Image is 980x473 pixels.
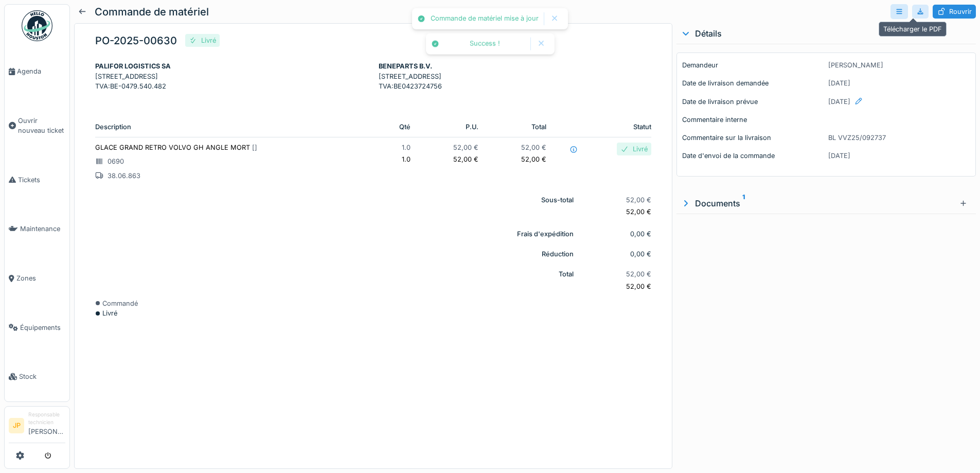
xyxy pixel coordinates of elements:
[201,36,216,45] div: Livré
[582,244,652,264] td: 0,00 €
[590,195,652,205] p: 52,00 €
[427,143,478,152] p: 52,00 €
[682,60,824,70] p: Demandeur
[682,97,824,107] p: Date de livraison prévue
[828,78,970,88] p: [DATE]
[95,224,582,244] th: Frais d'expédition
[20,323,65,332] span: Équipements
[5,303,69,353] a: Équipements
[379,81,652,91] p: TVA : BE0423724756
[18,175,65,185] span: Tickets
[95,244,582,264] th: Réduction
[487,117,555,137] th: Total
[28,411,65,427] div: Responsable technicien
[5,155,69,205] a: Tickets
[828,151,970,161] p: [DATE]
[9,411,65,443] a: JP Responsable technicien[PERSON_NAME]
[5,47,69,96] a: Agenda
[95,6,209,18] h5: Commande de matériel
[5,204,69,254] a: Maintenance
[590,269,652,279] p: 52,00 €
[379,61,652,71] div: BENEPARTS B.V.
[828,133,970,143] p: BL VVZ25/092737
[828,97,970,115] div: [DATE]
[681,197,955,209] div: Documents
[495,143,546,152] p: 52,00 €
[431,14,539,23] div: Commande de matériel mise à jour
[95,299,651,308] div: Commandé
[95,190,582,224] th: Sous-total
[19,372,65,381] span: Stock
[95,61,368,71] div: PALIFOR LOGISTICS SA
[828,60,970,70] p: [PERSON_NAME]
[95,34,177,47] h5: PO-2025-00630
[95,72,368,81] p: [STREET_ADDRESS]
[95,264,582,298] th: Total
[95,171,365,181] p: 38.06.863
[20,224,65,234] span: Maintenance
[933,5,976,19] div: Rouvrir
[633,144,648,154] div: Livré
[95,156,365,166] p: 0690
[373,117,419,137] th: Qté
[590,282,652,291] p: 52,00 €
[879,22,947,37] div: Télécharger le PDF
[9,418,24,433] li: JP
[17,66,65,76] span: Agenda
[582,224,652,244] td: 0,00 €
[682,133,824,143] p: Commentaire sur la livraison
[16,273,65,283] span: Zones
[5,254,69,303] a: Zones
[444,40,525,48] div: Success !
[742,197,745,209] sup: 1
[28,411,65,441] li: [PERSON_NAME]
[95,81,368,91] p: TVA : BE-0479.540.482
[682,115,824,125] p: Commentaire interne
[427,154,478,164] p: 52,00 €
[590,207,652,217] p: 52,00 €
[5,96,69,155] a: Ouvrir nouveau ticket
[22,10,52,41] img: Badge_color-CXgf-gQk.svg
[95,117,373,137] th: Description
[682,78,824,88] p: Date de livraison demandée
[379,72,652,81] p: [STREET_ADDRESS]
[681,27,972,40] div: Détails
[5,352,69,401] a: Stock
[252,144,257,151] span: [ ]
[18,116,65,135] span: Ouvrir nouveau ticket
[95,143,365,152] p: GLACE GRAND RETRO VOLVO GH ANGLE MORT
[382,154,411,164] p: 1.0
[582,117,652,137] th: Statut
[419,117,487,137] th: P.U.
[682,151,824,161] p: Date d'envoi de la commande
[95,308,651,318] div: Livré
[382,143,411,152] p: 1.0
[495,154,546,164] p: 52,00 €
